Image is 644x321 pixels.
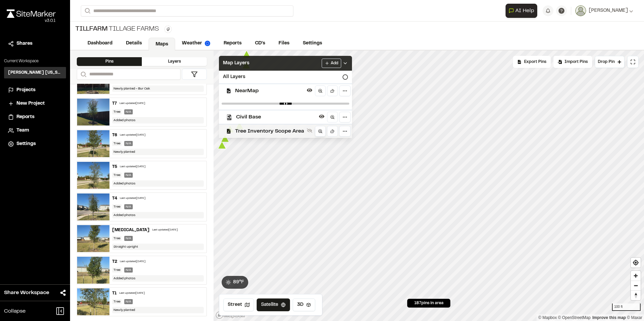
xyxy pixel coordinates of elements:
[8,140,62,148] a: Settings
[327,85,338,96] a: Rotate to layer
[77,162,109,189] img: file
[175,37,217,50] a: Weather
[236,113,316,121] span: Civil Base
[152,228,178,232] div: Last updated [DATE]
[248,37,272,50] a: CD's
[575,5,633,16] button: [PERSON_NAME]
[112,141,122,146] div: Tree
[631,271,641,281] span: Zoom in
[589,7,628,14] span: [PERSON_NAME]
[305,86,314,94] button: Hide layer
[315,85,326,96] a: Zoom to layer
[205,41,210,46] img: precipai.png
[223,60,249,67] span: Map Layers
[81,5,93,16] button: Search
[112,290,117,296] div: T1
[112,299,122,304] div: Tree
[112,259,117,265] div: T2
[124,141,133,146] div: N/A
[112,267,122,273] div: Tree
[8,100,62,107] a: New Project
[149,38,175,50] a: Maps
[112,101,117,107] div: T7
[75,24,159,34] div: Tillage Farms
[219,71,352,83] div: All Layers
[81,37,119,50] a: Dashboard
[7,18,56,24] div: Oh geez...please don't...
[322,59,341,68] button: Add
[315,126,326,137] a: Zoom to layer
[17,140,36,148] span: Settings
[565,59,588,65] span: Import Pins
[17,40,32,47] span: Shares
[112,132,117,138] div: T6
[17,100,45,107] span: New Project
[217,37,248,50] a: Reports
[124,204,133,209] div: N/A
[17,86,35,94] span: Projects
[414,300,444,306] span: 187 pins in area
[216,311,245,319] a: Mapbox logo
[598,59,615,65] span: Drop Pin
[124,109,133,114] div: N/A
[17,127,29,134] span: Team
[142,57,207,66] div: Layers
[226,114,232,120] img: kmz_black_icon64.png
[235,87,304,95] span: NearMap
[112,307,204,313] div: Newly planted
[119,37,149,50] a: Details
[4,307,26,315] span: Collapse
[506,4,537,18] button: Open AI Assistant
[631,258,641,267] button: Find my location
[77,130,109,157] img: file
[112,204,122,209] div: Tree
[112,212,204,218] div: Added photos
[222,276,248,289] button: 89°F
[553,56,592,68] div: Import Pins into your project
[7,9,56,18] img: rebrand.png
[112,236,122,241] div: Tree
[524,59,546,65] span: Export Pins
[77,69,89,80] button: Search
[515,7,534,15] span: AI Help
[124,299,133,304] div: N/A
[631,281,641,290] span: Zoom out
[77,57,142,66] div: Pins
[331,60,338,66] span: Add
[120,197,146,201] div: Last updated [DATE]
[112,164,117,170] div: T5
[112,227,150,233] div: [MEDICAL_DATA]
[575,5,586,16] img: User
[112,117,204,123] div: Added photos
[214,50,644,321] canvas: Map
[592,315,626,320] a: Map feedback
[112,180,204,187] div: Added photos
[75,24,107,34] span: TILLFARM
[4,58,66,64] p: Current Workspace
[612,304,641,311] div: 100 ft
[218,141,227,150] div: Map marker
[4,289,49,297] span: Share Workspace
[8,70,62,76] h3: [PERSON_NAME] [US_STATE]
[506,4,540,18] div: Open AI Assistant
[631,291,641,300] span: Reset bearing to north
[296,37,329,50] a: Settings
[8,127,62,134] a: Team
[235,127,304,135] span: Tree Inventory Scope Area
[17,113,34,121] span: Reports
[124,267,133,273] div: N/A
[627,315,642,320] a: Maxar
[77,99,109,126] img: file
[8,40,62,47] a: Shares
[318,112,326,120] button: Hide layer
[164,26,172,33] button: Edit Tags
[327,126,338,137] a: Rotate to layer
[124,236,133,241] div: N/A
[120,102,145,106] div: Last updated [DATE]
[233,279,244,286] span: 89 ° F
[538,315,557,320] a: Mapbox
[120,260,146,264] div: Last updated [DATE]
[120,133,146,137] div: Last updated [DATE]
[243,50,251,59] div: Map marker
